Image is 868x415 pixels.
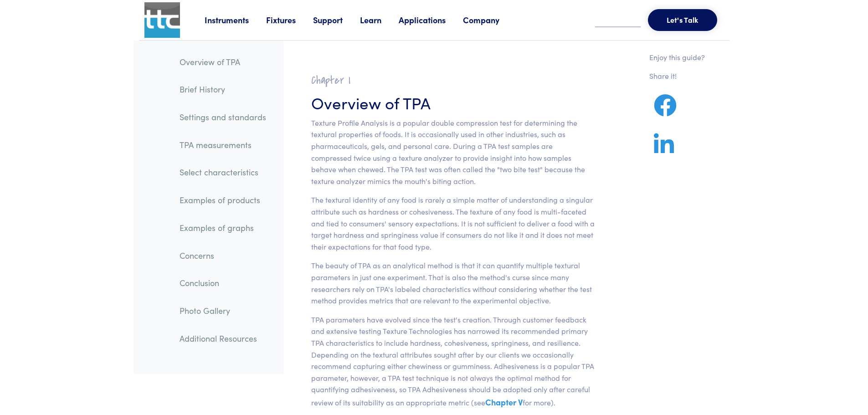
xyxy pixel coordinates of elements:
img: ttc_logo_1x1_v1.0.png [144,2,180,38]
a: Conclusion [172,272,273,293]
a: Instruments [205,14,266,26]
p: The beauty of TPA as an analytical method is that it can quantify multiple textural parameters in... [311,260,595,306]
a: TPA measurements [172,134,273,155]
a: Fixtures [266,14,313,26]
a: Examples of graphs [172,217,273,238]
a: Chapter V [485,396,523,408]
p: The textural identity of any food is rarely a simple matter of understanding a singular attribute... [311,194,595,252]
a: Concerns [172,245,273,266]
p: Texture Profile Analysis is a popular double compression test for determining the textural proper... [311,117,595,187]
a: Examples of products [172,190,273,210]
a: Applications [399,14,463,26]
button: Let's Talk [648,9,717,31]
a: Company [463,14,517,26]
a: Brief History [172,79,273,100]
a: Photo Gallery [172,300,273,321]
a: Overview of TPA [172,51,273,72]
a: Share on LinkedIn [649,144,678,155]
a: Settings and standards [172,107,273,128]
a: Learn [360,14,399,26]
h3: Overview of TPA [311,91,595,113]
a: Support [313,14,360,26]
a: Additional Resources [172,328,273,349]
a: Select characteristics [172,162,273,183]
p: Enjoy this guide? [649,51,705,63]
h2: Chapter I [311,73,595,87]
p: Share it! [649,70,705,82]
p: TPA parameters have evolved since the test's creation. Through customer feedback and extensive te... [311,314,595,409]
